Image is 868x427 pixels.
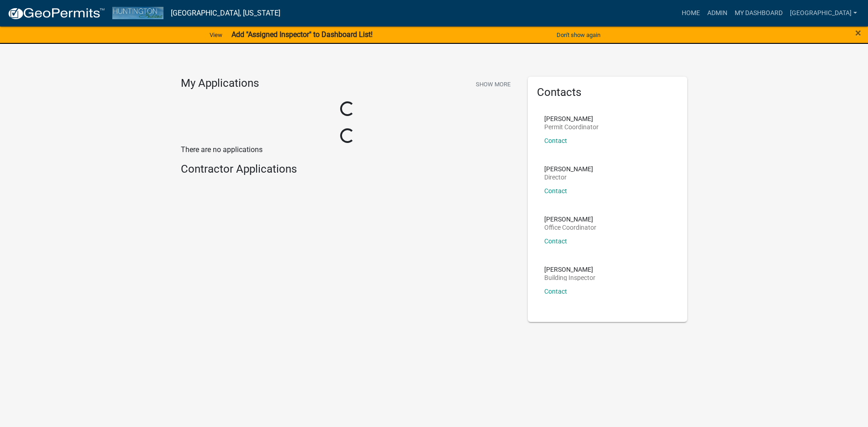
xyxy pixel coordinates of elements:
a: My Dashboard [731,5,786,22]
a: Home [678,5,704,22]
a: Admin [704,5,731,22]
a: [GEOGRAPHIC_DATA] [786,5,861,22]
a: Contact [544,187,567,195]
p: Building Inspector [544,274,595,281]
p: [PERSON_NAME] [544,266,595,273]
strong: Add "Assigned Inspector" to Dashboard List! [231,30,373,39]
button: Show More [472,77,514,92]
p: [PERSON_NAME] [544,116,599,122]
button: Close [855,27,861,38]
p: Permit Coordinator [544,124,599,130]
a: View [206,27,226,42]
a: Contact [544,137,567,144]
p: Office Coordinator [544,224,596,231]
a: Contact [544,288,567,295]
button: Don't show again [553,27,604,42]
a: Contact [544,237,567,245]
h5: Contacts [537,86,679,99]
h4: Contractor Applications [181,163,514,176]
h4: My Applications [181,77,259,90]
a: [GEOGRAPHIC_DATA], [US_STATE] [171,5,280,21]
p: [PERSON_NAME] [544,166,593,172]
p: There are no applications [181,144,514,155]
span: × [855,26,861,39]
p: Director [544,174,593,180]
p: [PERSON_NAME] [544,216,596,222]
wm-workflow-list-section: Contractor Applications [181,163,514,179]
img: Huntington County, Indiana [112,7,163,19]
